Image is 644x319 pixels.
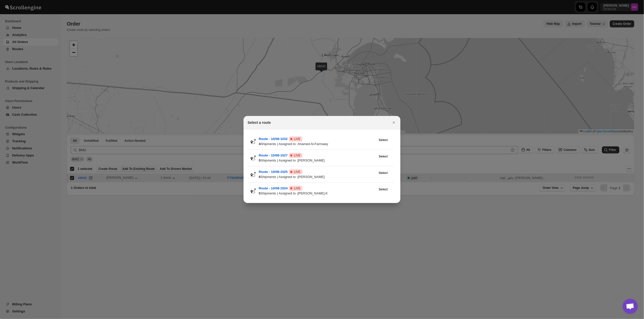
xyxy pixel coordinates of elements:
[623,299,638,314] a: دردشة مفتوحة
[379,171,388,175] span: Select
[294,186,300,190] span: LIVE
[259,175,261,179] b: 6
[248,120,271,125] h2: Select a route
[259,142,376,147] div: Shipments | Assigned to : Ahamed Al-Farmawy
[259,191,376,196] div: Shipments | Assigned to : [PERSON_NAME].K
[376,186,391,193] button: View Route - 10/08-1024’s latest order
[259,186,288,191] button: Route - 10/08-1024
[376,169,391,176] button: View Route - 10/08-1025’s latest order
[259,158,261,162] b: 5
[259,158,376,163] div: Shipments | Assigned to : [PERSON_NAME]
[379,187,388,191] span: Select
[259,136,288,142] button: Route - 10/08-1032
[259,142,261,146] b: 4
[379,154,388,158] span: Select
[294,137,300,141] span: LIVE
[294,153,300,157] span: LIVE
[259,153,288,158] button: Route - 10/08-1027
[259,169,288,174] button: Route - 10/08-1025
[376,153,391,160] button: View Route - 10/08-1027’s latest order
[390,119,397,126] button: Close
[259,191,261,195] b: 5
[259,174,376,180] div: Shipments | Assigned to : [PERSON_NAME]
[376,136,391,144] button: View Route - 10/08-1032’s latest order
[379,138,388,142] span: Select
[294,170,300,174] span: LIVE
